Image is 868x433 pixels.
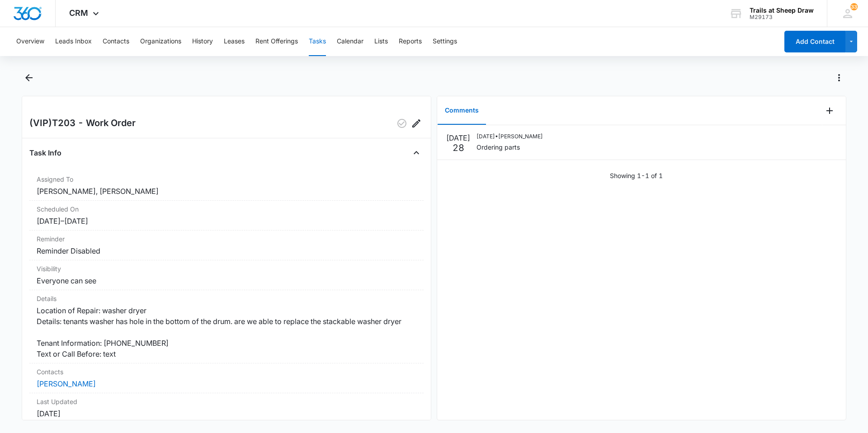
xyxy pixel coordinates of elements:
[37,245,416,256] dd: Reminder Disabled
[192,27,213,56] button: History
[22,71,36,85] button: Back
[255,27,298,56] button: Rent Offerings
[37,397,416,406] dt: Last Updated
[784,31,845,52] button: Add Contact
[309,27,326,56] button: Tasks
[16,27,44,56] button: Overview
[374,27,388,56] button: Lists
[29,171,424,201] div: Assigned To[PERSON_NAME], [PERSON_NAME]
[29,147,61,158] h4: Task Info
[409,146,424,160] button: Close
[433,27,457,56] button: Settings
[29,260,424,290] div: VisibilityEveryone can see
[55,27,92,56] button: Leads Inbox
[37,305,416,359] dd: Location of Repair: washer dryer Details: tenants washer has hole in the bottom of the drum. are ...
[37,186,416,197] dd: [PERSON_NAME], [PERSON_NAME]
[476,132,543,141] p: [DATE] • [PERSON_NAME]
[224,27,245,56] button: Leases
[37,294,416,303] dt: Details
[446,132,470,143] p: [DATE]
[37,275,416,286] dd: Everyone can see
[610,171,663,180] p: Showing 1-1 of 1
[37,408,416,419] dd: [DATE]
[29,290,424,363] div: DetailsLocation of Repair: washer dryer Details: tenants washer has hole in the bottom of the dru...
[822,104,837,118] button: Add Comment
[29,116,136,131] h2: (VIP)T203 - Work Order
[832,71,846,85] button: Actions
[337,27,363,56] button: Calendar
[453,143,464,152] p: 28
[29,363,424,393] div: Contacts[PERSON_NAME]
[37,216,416,226] dd: [DATE] – [DATE]
[37,379,96,388] a: [PERSON_NAME]
[37,234,416,244] dt: Reminder
[29,201,424,231] div: Scheduled On[DATE]–[DATE]
[103,27,129,56] button: Contacts
[29,231,424,260] div: ReminderReminder Disabled
[409,116,424,131] button: Edit
[69,8,88,18] span: CRM
[850,3,858,10] span: 33
[438,97,486,125] button: Comments
[29,393,424,423] div: Last Updated[DATE]
[37,204,416,214] dt: Scheduled On
[750,7,814,14] div: account name
[37,367,416,377] dt: Contacts
[37,174,416,184] dt: Assigned To
[37,264,416,273] dt: Visibility
[140,27,181,56] button: Organizations
[476,142,543,152] p: Ordering parts
[850,3,858,10] div: notifications count
[750,14,814,20] div: account id
[399,27,422,56] button: Reports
